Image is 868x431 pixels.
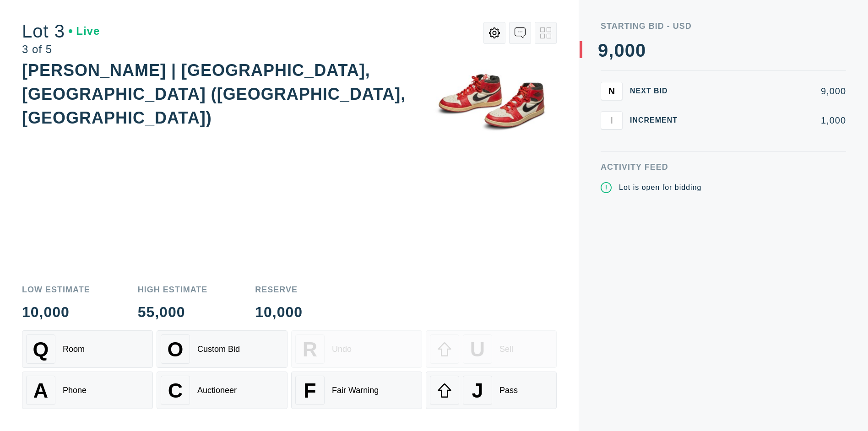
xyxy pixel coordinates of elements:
div: Undo [332,345,352,354]
div: , [608,41,614,224]
button: APhone [22,372,153,409]
div: Pass [499,386,518,395]
button: N [601,82,623,100]
div: Lot is open for bidding [619,182,701,193]
button: JPass [426,372,557,409]
button: I [601,111,623,129]
button: CAuctioneer [157,372,288,409]
span: R [303,338,317,361]
div: Fair Warning [332,386,379,395]
div: 0 [635,41,646,59]
div: 1,000 [692,116,846,125]
div: Room [63,345,85,354]
div: Next Bid [630,87,685,95]
div: Custom Bid [197,345,240,354]
div: Reserve [255,286,303,294]
div: 0 [614,41,624,59]
span: C [168,379,183,402]
span: N [608,86,615,96]
div: 9 [598,41,608,59]
div: [PERSON_NAME] | [GEOGRAPHIC_DATA], [GEOGRAPHIC_DATA] ([GEOGRAPHIC_DATA], [GEOGRAPHIC_DATA]) [22,61,406,127]
div: 9,000 [692,86,846,96]
div: Live [69,26,100,37]
div: Phone [63,386,87,395]
span: Q [33,338,49,361]
span: F [304,379,316,402]
div: 10,000 [22,305,90,319]
div: 55,000 [138,305,208,319]
span: J [472,379,483,402]
div: 10,000 [255,305,303,319]
span: O [168,338,184,361]
div: 0 [625,41,635,59]
div: Low Estimate [22,286,90,294]
button: OCustom Bid [157,330,288,368]
div: Activity Feed [601,163,846,171]
div: Lot 3 [22,22,100,40]
button: FFair Warning [291,372,422,409]
div: Starting Bid - USD [601,22,846,30]
button: QRoom [22,330,153,368]
div: Increment [630,117,685,124]
div: Auctioneer [197,386,237,395]
div: High Estimate [138,286,208,294]
div: 3 of 5 [22,44,100,55]
div: Sell [499,345,513,354]
span: A [33,379,48,402]
button: RUndo [291,330,422,368]
span: I [610,115,613,125]
span: U [470,338,485,361]
button: USell [426,330,557,368]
